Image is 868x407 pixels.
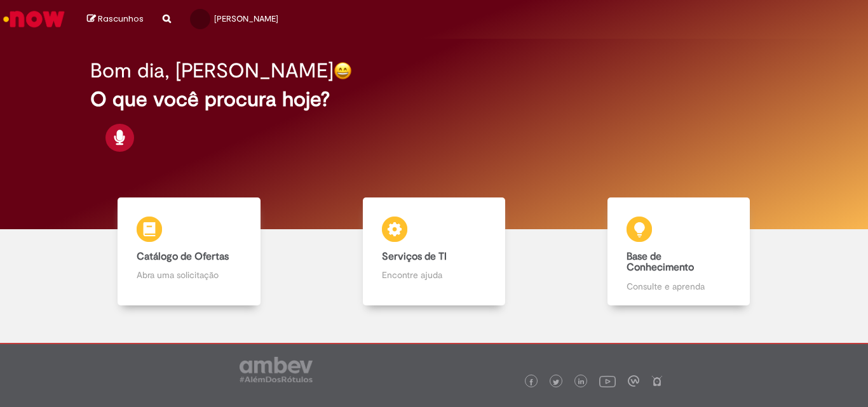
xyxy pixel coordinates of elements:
[557,197,801,305] a: Base de Conhecimento Consulte e aprenda
[627,280,731,293] p: Consulte e aprenda
[382,269,486,281] p: Encontre ajuda
[90,88,778,110] h2: O que você procura hoje?
[528,379,534,385] img: logo_footer_facebook.png
[67,197,311,305] a: Catálogo de Ofertas Abra uma solicitação
[90,60,334,82] h2: Bom dia, [PERSON_NAME]
[240,357,313,382] img: logo_footer_ambev_rotulo_gray.png
[98,13,144,25] span: Rascunhos
[1,6,67,32] img: ServiceNow
[627,250,694,274] b: Base de Conhecimento
[628,375,639,387] img: logo_footer_workplace.png
[87,13,144,25] a: Rascunhos
[651,375,663,387] img: logo_footer_naosei.png
[553,379,559,385] img: logo_footer_twitter.png
[599,373,616,389] img: logo_footer_youtube.png
[334,62,352,80] img: happy-face.png
[214,13,278,24] span: [PERSON_NAME]
[311,197,556,305] a: Serviços de TI Encontre ajuda
[578,378,585,386] img: logo_footer_linkedin.png
[137,250,229,263] b: Catálogo de Ofertas
[382,250,447,263] b: Serviços de TI
[137,269,241,281] p: Abra uma solicitação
